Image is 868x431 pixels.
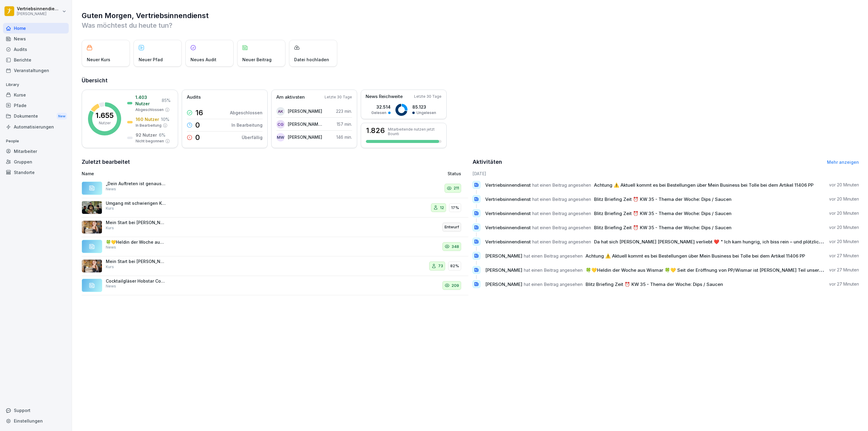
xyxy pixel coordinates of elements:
[57,113,67,120] div: New
[3,90,69,100] div: Kurse
[3,111,69,122] div: Dokumente
[451,244,459,250] p: 348
[594,211,731,216] span: Blitz Briefing Zeit ⏰ KW 35 - Thema der Woche: Dips / Saucen
[594,182,813,188] span: Achtung ⚠️ Aktuell kommt es bei Bestellungen über Mein Business bei Tolle bei dem Artikel 11406 PP
[325,94,352,100] p: Letzte 30 Tage
[829,267,859,273] p: vor 27 Minuten
[3,122,69,132] div: Automatisierungen
[532,239,591,245] span: hat einen Beitrag angesehen
[82,179,468,198] a: „Dein Auftreten ist genauso wichtig wie das, was du sagst.“ 💡 Tipp: Stehe aufrecht, zeige offene ...
[451,283,459,289] p: 209
[106,201,166,206] p: Umgang mit schwierigen Kunden
[485,281,522,287] span: [PERSON_NAME]
[371,104,391,110] p: 32.514
[82,220,102,234] img: aaay8cu0h1hwaqqp9269xjan.png
[586,267,829,273] span: 🍀💛Heldin der Woche aus Wismar 🍀💛 Seit der Eröffnung von PP/Wismar ist [PERSON_NAME] Teil unseres T
[3,23,69,33] a: Home
[96,112,114,119] p: 1.655
[454,185,459,191] p: 211
[829,196,859,202] p: vor 20 Minuten
[829,253,859,259] p: vor 27 Minuten
[17,6,61,11] p: Vertriebsinnendienst
[371,110,386,116] p: Gelesen
[162,97,171,103] p: 85 %
[106,225,114,231] p: Kurs
[136,132,157,138] p: 92 Nutzer
[230,109,263,116] p: Abgeschlossen
[412,104,436,110] p: 85.123
[485,253,522,259] span: [PERSON_NAME]
[485,267,522,273] span: [PERSON_NAME]
[242,134,263,141] p: Überfällig
[87,56,110,63] p: Neuer Kurs
[161,116,169,122] p: 10 %
[829,210,859,216] p: vor 20 Minuten
[82,76,859,85] h2: Übersicht
[586,281,723,287] span: Blitz Briefing Zeit ⏰ KW 35 - Thema der Woche: Dips / Saucen
[82,259,102,273] img: aaay8cu0h1hwaqqp9269xjan.png
[829,281,859,287] p: vor 27 Minuten
[3,55,69,65] a: Berichte
[3,146,69,157] a: Mitarbeiter
[438,263,443,269] p: 73
[827,160,859,165] a: Mehr anzeigen
[445,224,459,230] p: Entwurf
[485,196,531,202] span: Vertriebsinnendienst
[82,158,468,166] h2: Zuletzt bearbeitet
[414,94,442,99] p: Letzte 30 Tage
[288,121,322,127] p: [PERSON_NAME] [PERSON_NAME]
[485,182,531,188] span: Vertriebsinnendienst
[337,121,352,127] p: 157 min.
[366,127,385,134] h3: 1.826
[440,205,444,211] p: 12
[82,217,468,237] a: Mein Start bei [PERSON_NAME] - PersonalfragebogenKursEntwurf
[17,12,61,16] p: [PERSON_NAME]
[106,278,166,284] p: Cocktailgläser Hobstar Cooler – Hinweise • Nicht stapeln • Nur abgekühlt verwenden • Genügend Glä...
[195,134,200,141] p: 0
[3,405,69,416] div: Support
[829,239,859,245] p: vor 20 Minuten
[532,196,591,202] span: hat einen Beitrag angesehen
[139,56,163,63] p: Neuer Pfad
[366,93,403,100] p: News Reichweite
[288,134,322,140] p: [PERSON_NAME]
[451,205,459,211] p: 17%
[3,167,69,178] a: Standorte
[231,122,263,128] p: In Bearbeitung
[82,256,468,276] a: Mein Start bei [PERSON_NAME] - PersonalfragebogenKurs7382%
[136,116,159,122] p: 160 Nutzer
[195,109,203,116] p: 16
[159,132,165,138] p: 6 %
[524,253,583,259] span: hat einen Beitrag angesehen
[106,245,116,250] p: News
[485,211,531,216] span: Vertriebsinnendienst
[3,44,69,55] a: Audits
[99,120,111,126] p: Nutzer
[3,33,69,44] a: News
[106,239,166,245] p: 🍀💛Heldin der Woche aus Wismar 🍀💛 Seit der Eröffnung von PP/Wismar ist [PERSON_NAME] Teil unseres ...
[3,80,69,90] p: Library
[187,94,201,101] p: Audits
[3,100,69,111] div: Pfade
[3,65,69,76] a: Veranstaltungen
[473,170,859,177] h6: [DATE]
[82,237,468,257] a: 🍀💛Heldin der Woche aus Wismar 🍀💛 Seit der Eröffnung von PP/Wismar ist [PERSON_NAME] Teil unseres ...
[106,206,114,211] p: Kurs
[136,123,162,128] p: In Bearbeitung
[294,56,329,63] p: Datei hochladen
[524,267,583,273] span: hat einen Beitrag angesehen
[448,170,461,177] p: Status
[594,225,731,230] span: Blitz Briefing Zeit ⏰ KW 35 - Thema der Woche: Dips / Saucen
[82,201,102,214] img: ibmq16c03v2u1873hyb2ubud.png
[82,170,330,177] p: Name
[450,263,459,269] p: 82%
[532,211,591,216] span: hat einen Beitrag angesehen
[106,264,114,270] p: Kurs
[106,220,166,225] p: Mein Start bei [PERSON_NAME] - Personalfragebogen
